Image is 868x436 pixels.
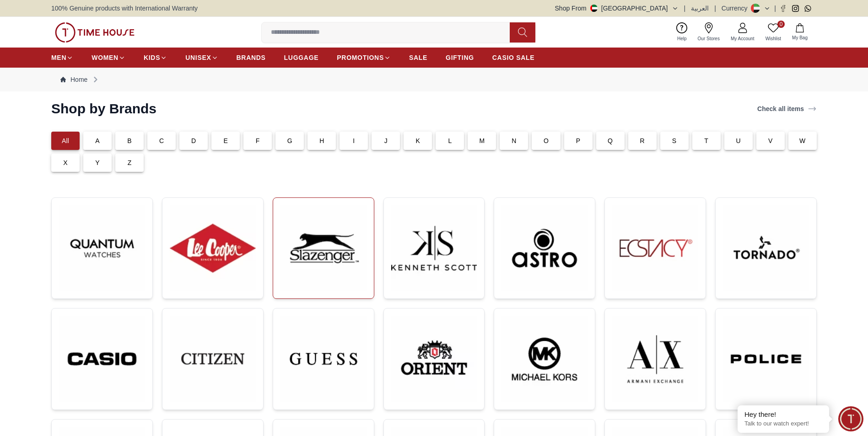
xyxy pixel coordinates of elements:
span: | [684,4,686,13]
a: LUGGAGE [284,49,319,66]
a: BRANDS [237,49,266,66]
img: ... [170,316,256,402]
p: B [127,136,132,145]
p: P [576,136,581,145]
span: My Bag [788,34,811,41]
span: SALE [409,53,427,62]
p: A [95,136,100,145]
span: KIDS [144,53,160,62]
p: V [768,136,773,145]
a: 0Wishlist [760,21,787,44]
button: My Bag [787,21,813,43]
a: SALE [409,49,427,66]
a: KIDS [144,49,167,66]
p: Y [95,158,100,167]
img: ... [612,205,698,291]
div: Currency [722,4,751,13]
span: LUGGAGE [284,53,319,62]
p: Q [608,136,613,145]
p: G [287,136,292,145]
span: CASIO SALE [492,53,535,62]
a: UNISEX [185,49,218,66]
p: S [672,136,677,145]
p: F [256,136,260,145]
p: L [448,136,452,145]
a: Help [672,21,692,44]
p: I [353,136,355,145]
nav: Breadcrumb [51,68,817,91]
a: Our Stores [692,21,725,44]
span: | [714,4,716,13]
img: ... [612,316,698,402]
span: BRANDS [237,53,266,62]
span: UNISEX [185,53,211,62]
p: M [480,136,485,145]
a: MEN [51,49,73,66]
img: ... [723,205,809,291]
p: T [704,136,708,145]
span: WOMEN [92,53,119,62]
span: 100% Genuine products with International Warranty [51,4,198,13]
a: Home [60,75,87,84]
img: ... [723,316,809,402]
button: العربية [691,4,709,13]
span: 0 [777,21,785,28]
a: WOMEN [92,49,125,66]
img: ... [59,205,145,291]
p: O [544,136,549,145]
img: ... [391,316,477,402]
h2: Shop by Brands [51,101,156,117]
p: C [159,136,164,145]
img: ... [501,316,588,402]
a: Facebook [780,5,787,12]
a: Whatsapp [804,5,811,12]
span: GIFTING [446,53,474,62]
p: U [736,136,741,145]
img: ... [170,205,256,291]
p: All [62,136,69,145]
p: D [191,136,196,145]
p: K [416,136,421,145]
span: Help [674,35,690,42]
p: Z [128,158,132,167]
p: X [63,158,68,167]
img: ... [280,316,367,402]
a: PROMOTIONS [337,49,391,66]
p: Talk to our watch expert! [744,420,822,428]
img: United Arab Emirates [590,5,598,12]
img: ... [59,316,145,402]
p: H [319,136,324,145]
span: MEN [51,53,66,62]
span: My Account [727,35,758,42]
button: Shop From[GEOGRAPHIC_DATA] [555,4,679,13]
div: Chat Widget [838,406,863,431]
p: R [640,136,644,145]
a: CASIO SALE [492,49,535,66]
a: Instagram [792,5,799,12]
span: PROMOTIONS [337,53,384,62]
span: Wishlist [762,35,785,42]
img: ... [55,22,135,43]
a: GIFTING [446,49,474,66]
p: W [799,136,805,145]
p: E [223,136,228,145]
p: J [384,136,388,145]
img: ... [391,205,477,291]
img: ... [280,205,367,291]
span: Our Stores [694,35,723,42]
img: ... [501,205,588,291]
div: Hey there! [744,410,822,419]
p: N [512,136,516,145]
span: | [774,4,776,13]
a: Check all items [755,102,819,115]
